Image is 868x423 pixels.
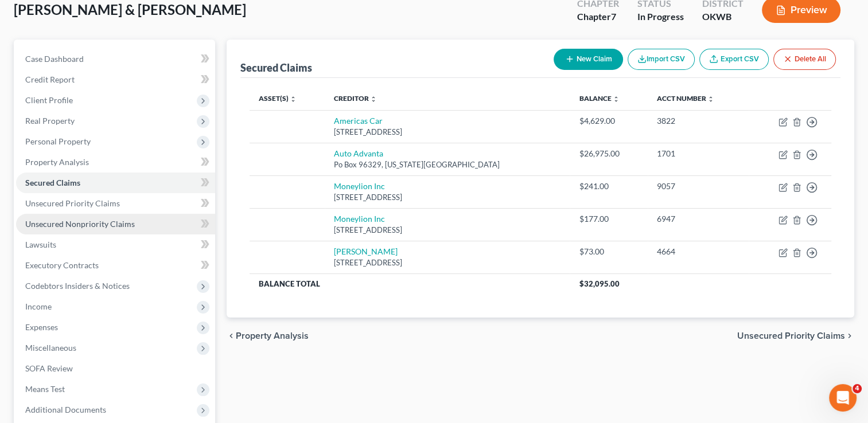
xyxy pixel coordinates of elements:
[334,116,383,126] a: Americas Car
[16,214,215,234] a: Unsecured Nonpriority Claims
[579,213,639,225] div: $177.00
[227,331,309,340] button: chevron_left Property Analysis
[845,331,854,340] i: chevron_right
[25,384,65,394] span: Means Test
[334,159,561,170] div: Po Box 96329, [US_STATE][GEOGRAPHIC_DATA]
[16,193,215,214] a: Unsecured Priority Claims
[579,115,639,127] div: $4,629.00
[637,10,684,23] div: In Progress
[240,61,312,75] div: Secured Claims
[25,405,106,414] span: Additional Documents
[227,331,236,340] i: chevron_left
[236,331,309,340] span: Property Analysis
[657,115,739,127] div: 3822
[370,96,377,103] i: unfold_more
[25,219,135,229] span: Unsecured Nonpriority Claims
[657,148,739,159] div: 1701
[25,116,75,126] span: Real Property
[628,49,695,70] button: Import CSV
[579,181,639,192] div: $241.00
[16,234,215,255] a: Lawsuits
[707,96,714,103] i: unfold_more
[16,173,215,193] a: Secured Claims
[773,49,836,70] button: Delete All
[737,331,845,340] span: Unsecured Priority Claims
[579,279,619,288] span: $32,095.00
[334,225,561,236] div: [STREET_ADDRESS]
[737,331,854,340] button: Unsecured Priority Claims chevron_right
[25,54,84,64] span: Case Dashboard
[25,260,99,270] span: Executory Contracts
[16,69,215,90] a: Credit Report
[14,1,246,18] span: [PERSON_NAME] & [PERSON_NAME]
[25,136,91,146] span: Personal Property
[853,384,862,393] span: 4
[554,49,623,70] button: New Claim
[25,178,80,187] span: Secured Claims
[25,75,75,84] span: Credit Report
[25,157,89,167] span: Property Analysis
[16,49,215,69] a: Case Dashboard
[611,11,616,22] span: 7
[16,152,215,173] a: Property Analysis
[657,181,739,192] div: 9057
[25,281,130,291] span: Codebtors Insiders & Notices
[334,214,385,224] a: Moneylion Inc
[657,94,714,103] a: Acct Number unfold_more
[25,343,76,352] span: Miscellaneous
[334,181,385,191] a: Moneylion Inc
[25,301,52,311] span: Income
[612,96,619,103] i: unfold_more
[334,148,383,158] a: Auto Advanta
[334,127,561,138] div: [STREET_ADDRESS]
[579,246,639,257] div: $73.00
[579,94,619,103] a: Balance unfold_more
[334,192,561,203] div: [STREET_ADDRESS]
[250,273,570,294] th: Balance Total
[657,246,739,257] div: 4664
[290,96,297,103] i: unfold_more
[579,148,639,159] div: $26,975.00
[334,246,398,256] a: [PERSON_NAME]
[699,49,769,70] a: Export CSV
[16,358,215,379] a: SOFA Review
[577,10,619,23] div: Chapter
[334,94,377,103] a: Creditor unfold_more
[16,255,215,276] a: Executory Contracts
[25,95,73,105] span: Client Profile
[25,322,58,332] span: Expenses
[259,94,297,103] a: Asset(s) unfold_more
[829,384,857,412] iframe: Intercom live chat
[334,257,561,268] div: [STREET_ADDRESS]
[25,240,56,249] span: Lawsuits
[25,198,120,208] span: Unsecured Priority Claims
[25,363,73,373] span: SOFA Review
[657,213,739,225] div: 6947
[702,10,744,23] div: OKWB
